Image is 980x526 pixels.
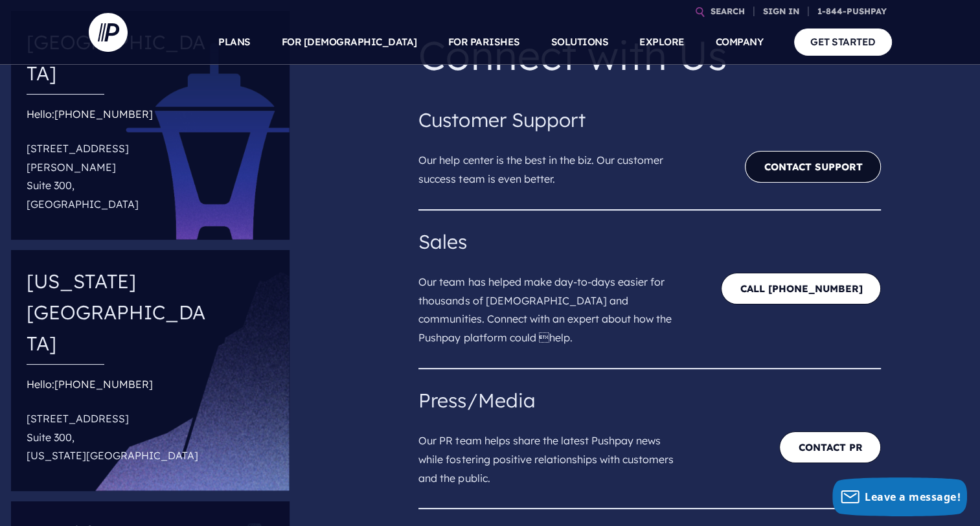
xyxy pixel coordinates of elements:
a: FOR PARISHES [448,19,520,65]
h4: Sales [418,226,881,257]
button: Leave a message! [832,477,967,516]
p: Our PR team helps share the latest Pushpay news while fostering positive relationships with custo... [418,416,696,492]
a: CALL [PHONE_NUMBER] [721,273,881,304]
div: Hello: [27,375,212,470]
span: Leave a message! [865,490,961,504]
a: [PHONE_NUMBER] [54,378,153,391]
p: Our help center is the best in the biz. Our customer success team is even better. [418,135,696,194]
a: Contact Support [745,151,881,183]
a: EXPLORE [639,19,685,65]
div: Hello: [27,105,212,219]
h4: Press/Media [418,385,881,416]
a: Contact PR [779,431,881,463]
a: COMPANY [716,19,764,65]
a: SOLUTIONS [551,19,609,65]
h4: Customer Support [418,104,881,135]
p: [STREET_ADDRESS][PERSON_NAME] Suite 300, [GEOGRAPHIC_DATA] [27,134,212,219]
a: GET STARTED [794,29,892,55]
h4: [US_STATE][GEOGRAPHIC_DATA] [27,260,212,364]
p: [STREET_ADDRESS] Suite 300, [US_STATE][GEOGRAPHIC_DATA] [27,404,212,470]
a: FOR [DEMOGRAPHIC_DATA] [282,19,417,65]
a: [PHONE_NUMBER] [54,108,153,120]
p: Our team has helped make day-to-days easier for thousands of [DEMOGRAPHIC_DATA] and communities. ... [418,257,696,352]
a: PLANS [218,19,251,65]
